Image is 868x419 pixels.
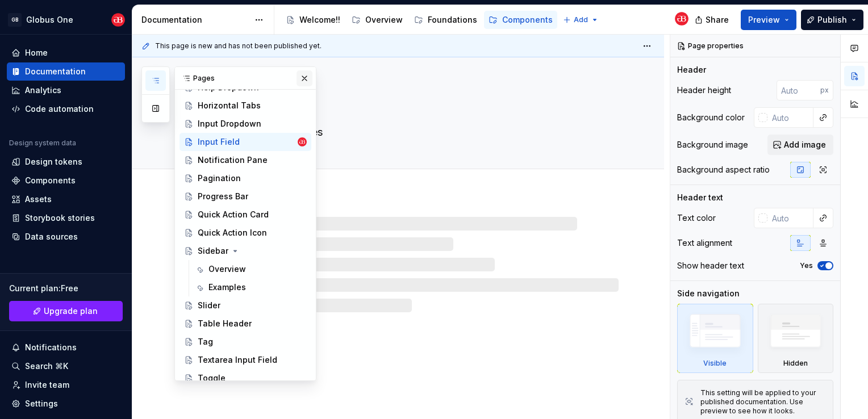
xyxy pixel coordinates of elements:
input: Auto [777,80,820,100]
a: Documentation [7,62,125,81]
textarea: Used for inputting values [203,123,616,141]
input: Auto [767,107,813,128]
button: Preview [741,10,796,30]
div: Sidebar [198,245,228,257]
button: Notifications [7,338,125,357]
div: Background color [677,112,745,123]
a: Upgrade plan [9,301,123,321]
p: px [820,86,829,95]
img: Globus Bank UX Team [298,137,307,146]
input: Auto [767,208,813,228]
a: Foundations [410,11,482,29]
img: Globus Bank UX Team [675,12,688,26]
div: Toggle [198,372,226,384]
a: Input FieldGlobus Bank UX Team [180,133,311,151]
div: Page tree [281,9,557,31]
div: Visible [677,304,753,373]
div: Input Dropdown [198,118,261,129]
a: Slider [180,296,311,315]
span: This page is new and has not been published yet. [155,41,322,51]
a: Examples [190,278,311,296]
div: Header height [677,85,731,96]
a: Quick Action Icon [180,224,311,242]
div: Side navigation [677,288,740,299]
div: Search ⌘K [25,361,68,372]
a: Overview [190,260,311,278]
a: Assets [7,190,125,208]
div: Header [677,64,706,76]
a: Components [7,171,125,190]
a: Horizontal Tabs [180,97,311,115]
a: Storybook stories [7,209,125,227]
div: Current plan : Free [9,283,123,294]
a: Analytics [7,81,125,99]
a: Sidebar [180,242,311,260]
a: Pagination [180,169,311,187]
span: Preview [748,14,780,26]
div: Visible [703,359,727,368]
span: Publish [817,14,847,26]
a: Components [484,11,557,29]
button: Share [689,10,736,30]
button: Search ⌘K [7,357,125,375]
div: Foundations [428,14,477,26]
div: Show header text [677,260,744,271]
div: Components [502,14,553,26]
div: Data sources [25,231,78,242]
div: Slider [198,300,220,311]
div: Documentation [25,66,86,77]
div: Notification Pane [198,154,268,166]
label: Yes [800,261,813,270]
a: Home [7,44,125,62]
div: Overview [208,263,246,275]
div: Settings [25,398,58,409]
span: Upgrade plan [44,305,98,317]
div: Design system data [9,139,76,148]
a: Quick Action Card [180,206,311,224]
div: Background aspect ratio [677,164,770,175]
a: Settings [7,395,125,413]
div: Invite team [25,379,69,391]
button: Publish [801,10,863,30]
a: Overview [347,11,407,29]
div: Pages [175,67,316,90]
div: Table Header [198,318,252,329]
div: Textarea Input Field [198,354,277,366]
div: Quick Action Card [198,209,269,220]
button: Add [560,12,602,28]
div: Home [25,47,48,58]
div: Overview [365,14,403,26]
div: Globus One [26,14,73,26]
a: Welcome!! [281,11,345,29]
span: Add image [784,139,826,150]
span: Add [574,15,588,24]
div: Analytics [25,85,61,96]
a: Input Dropdown [180,115,311,133]
div: Design tokens [25,156,82,167]
button: GBGlobus OneGlobus Bank UX Team [2,7,130,32]
a: Data sources [7,228,125,246]
div: Welcome!! [299,14,340,26]
div: Notifications [25,342,77,353]
div: Quick Action Icon [198,227,267,238]
a: Invite team [7,376,125,394]
a: Table Header [180,315,311,333]
div: Hidden [758,304,834,373]
a: Notification Pane [180,151,311,169]
button: Add image [767,135,833,155]
div: Assets [25,194,52,205]
div: Background image [677,139,748,150]
div: Text alignment [677,237,732,249]
div: Storybook stories [25,212,95,224]
a: Textarea Input Field [180,351,311,369]
div: GB [8,13,22,27]
textarea: Input Field [203,94,616,121]
div: Components [25,175,76,186]
a: Design tokens [7,153,125,171]
div: Input Field [198,136,240,148]
div: Progress Bar [198,191,248,202]
div: Text color [677,212,716,224]
div: Code automation [25,103,94,115]
div: Horizontal Tabs [198,100,261,111]
div: Hidden [783,359,808,368]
